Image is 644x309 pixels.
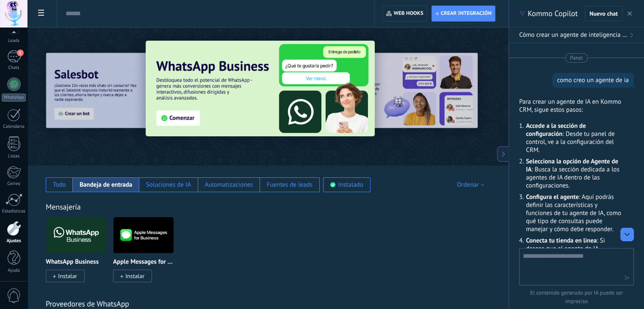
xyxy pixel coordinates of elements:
button: Web hooks [382,6,427,22]
div: como creo un agente de ia [557,76,629,84]
span: El contenido generado por IA puede ser impreciso [519,289,634,306]
span: Instalar [125,272,144,280]
span: Crear integración [441,10,492,17]
strong: Selecciona la opción de Agente de IA [526,157,618,174]
div: Soluciones de IA [146,181,191,189]
img: logo_main.png [46,215,106,256]
div: Calendario [2,124,26,130]
span: Panel [570,54,583,62]
p: WhatsApp Business [46,259,99,266]
p: : Desde tu panel de control, ve a la configuración del CRM. [526,122,624,154]
p: Para crear un agente de IA en Kommo CRM, sigue estos pasos: [519,98,624,114]
span: Web hooks [394,10,423,17]
span: Nuevo chat [589,11,618,17]
button: Nuevo chat [585,6,622,21]
div: WhatsApp Business [46,217,113,292]
div: Correo [2,181,26,187]
div: Bandeja de entrada [80,181,132,189]
div: Todo [53,181,66,189]
button: Crear integración [431,6,495,22]
div: Leads [2,38,26,44]
img: Slide 3 [146,41,375,136]
div: Automatizaciones [205,181,253,189]
button: Cómo crear un agente de inteligencia artificial [509,28,644,43]
div: Listas [2,154,26,159]
a: Mensajería [46,202,81,212]
div: Estadísticas [2,209,26,214]
img: Slide 2 [46,53,227,128]
p: : Aquí podrás definir las características y funciones de tu agente de IA, como qué tipo de consul... [526,193,624,233]
p: : Busca la sección dedicada a los agentes de IA dentro de las configuraciones. [526,157,624,190]
a: Proveedores de WhatsApp [46,299,129,309]
div: Fuentes de leads [267,181,312,189]
span: Kommo Copilot [528,8,578,19]
div: Instalado [338,181,363,189]
span: Instalar [58,272,77,280]
div: Ajustes [2,238,26,244]
div: Ordenar [457,181,487,189]
span: Cómo crear un agente de inteligencia artificial [519,31,627,39]
img: Slide 1 [297,53,478,128]
img: logo_main.png [113,215,174,256]
span: 1 [17,50,24,56]
div: Chats [2,65,26,71]
p: : Si deseas que el agente de IA interactúe con los clientes en tu tienda, asegúrate de conectar a... [526,237,624,277]
div: Apple Messages for Business [113,217,180,292]
div: WhatsApp [2,94,26,102]
strong: Accede a la sección de configuración [526,122,586,138]
div: Ayuda [2,268,26,273]
p: Apple Messages for Business [113,259,174,266]
strong: Conecta tu tienda en línea [526,237,597,245]
strong: Configura el agente [526,193,579,201]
